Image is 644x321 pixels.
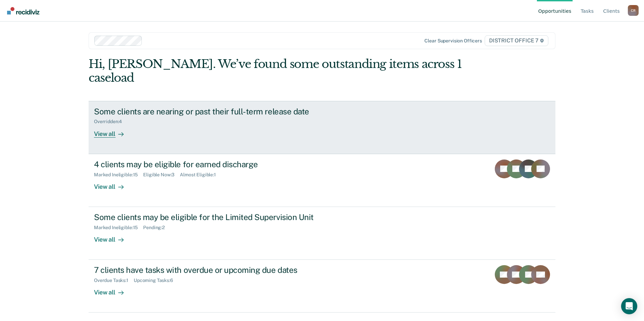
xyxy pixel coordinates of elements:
[89,207,555,260] a: Some clients may be eligible for the Limited Supervision UnitMarked Ineligible:15Pending:2View all
[94,283,132,296] div: View all
[94,177,132,190] div: View all
[94,107,330,116] div: Some clients are nearing or past their full-term release date
[621,298,637,314] div: Open Intercom Messenger
[628,5,639,16] button: Profile dropdown button
[94,172,143,178] div: Marked Ineligible : 15
[628,5,639,16] div: C R
[94,159,330,169] div: 4 clients may be eligible for earned discharge
[7,7,39,14] img: Recidiviz
[89,260,555,313] a: 7 clients have tasks with overdue or upcoming due datesOverdue Tasks:1Upcoming Tasks:6View all
[94,225,143,230] div: Marked Ineligible : 15
[143,225,170,230] div: Pending : 2
[89,154,555,207] a: 4 clients may be eligible for earned dischargeMarked Ineligible:15Eligible Now:3Almost Eligible:1...
[94,119,127,124] div: Overridden : 4
[94,212,330,222] div: Some clients may be eligible for the Limited Supervision Unit
[94,265,330,275] div: 7 clients have tasks with overdue or upcoming due dates
[94,278,134,283] div: Overdue Tasks : 1
[180,172,221,178] div: Almost Eligible : 1
[134,278,179,283] div: Upcoming Tasks : 6
[89,101,555,154] a: Some clients are nearing or past their full-term release dateOverridden:4View all
[424,38,482,44] div: Clear supervision officers
[94,230,132,244] div: View all
[94,124,132,138] div: View all
[89,57,462,85] div: Hi, [PERSON_NAME]. We’ve found some outstanding items across 1 caseload
[485,35,548,46] span: DISTRICT OFFICE 7
[143,172,180,178] div: Eligible Now : 3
